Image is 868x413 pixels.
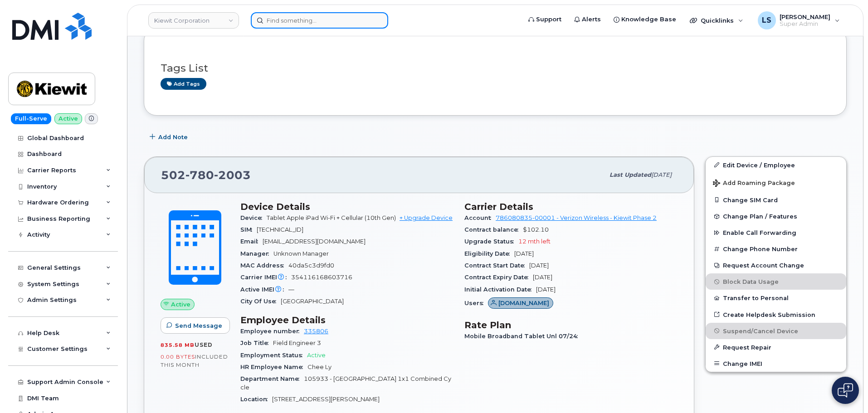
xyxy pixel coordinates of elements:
div: Luke Shomaker [751,11,846,29]
span: Chee Ly [307,364,332,370]
button: Add Roaming Package [706,173,846,192]
button: Change Plan / Features [706,208,846,224]
button: Request Account Change [706,257,846,273]
span: Email [240,238,263,245]
a: [DOMAIN_NAME] [488,300,553,306]
span: Upgrade Status [464,238,518,245]
span: [STREET_ADDRESS][PERSON_NAME] [272,396,380,403]
span: — [288,286,294,293]
span: Knowledge Base [621,15,676,24]
button: Request Repair [706,339,846,355]
span: Department Name [240,375,304,382]
span: Add Note [158,133,188,141]
h3: Tags List [161,63,830,74]
span: 105933 - [GEOGRAPHIC_DATA] 1x1 Combined Cycle [240,375,451,390]
span: Unknown Manager [273,250,329,257]
span: [DATE] [529,262,549,269]
button: Suspend/Cancel Device [706,323,846,339]
a: Add tags [161,78,206,89]
span: Carrier IMEI [240,274,291,281]
span: Super Admin [780,20,830,28]
span: Active IMEI [240,286,288,293]
span: Suspend/Cancel Device [723,327,798,334]
span: 354116168603716 [291,274,352,281]
button: Transfer to Personal [706,290,846,306]
h3: Rate Plan [464,320,678,330]
span: Quicklinks [701,17,734,24]
span: City Of Use [240,298,281,305]
span: included this month [161,353,228,368]
span: Send Message [175,321,222,330]
span: Employee number [240,328,304,335]
span: [DATE] [536,286,556,293]
button: Change IMEI [706,355,846,372]
img: Open chat [838,383,853,398]
button: Change Phone Number [706,241,846,257]
a: Support [522,10,568,29]
a: Edit Device / Employee [706,157,846,173]
span: Location [240,396,272,403]
span: used [195,341,213,348]
span: Support [536,15,561,24]
span: 12 mth left [518,238,551,245]
button: Send Message [161,317,230,334]
span: 0.00 Bytes [161,354,195,360]
span: Field Engineer 3 [273,340,321,346]
span: MAC Address [240,262,288,269]
span: Eligibility Date [464,250,514,257]
span: Employment Status [240,352,307,359]
span: [DATE] [651,171,672,178]
span: [DOMAIN_NAME] [498,299,549,307]
a: 786080835-00001 - Verizon Wireless - Kiewit Phase 2 [496,214,657,221]
span: Alerts [582,15,601,24]
button: Change SIM Card [706,192,846,208]
span: Contract Expiry Date [464,274,533,281]
span: 835.58 MB [161,342,195,348]
a: Create Helpdesk Submission [706,306,846,323]
a: Knowledge Base [607,10,683,29]
span: Last updated [610,171,651,178]
span: 502 [161,168,251,182]
span: [PERSON_NAME] [780,13,830,20]
span: Initial Activation Date [464,286,536,293]
a: Kiewit Corporation [148,12,239,29]
a: 335806 [304,328,328,335]
input: Find something... [251,12,388,29]
span: SIM [240,226,257,233]
a: Alerts [568,10,607,29]
div: Quicklinks [683,11,750,29]
span: Users [464,300,488,306]
span: [DATE] [514,250,534,257]
span: 40da5c3d9fd0 [288,262,334,269]
span: Active [307,352,326,359]
span: Tablet Apple iPad Wi-Fi + Cellular (10th Gen) [267,214,396,221]
span: Device [240,214,267,221]
span: Enable Call Forwarding [723,229,796,236]
span: HR Employee Name [240,364,307,370]
span: Contract Start Date [464,262,529,269]
span: [EMAIL_ADDRESS][DOMAIN_NAME] [263,238,366,245]
span: 780 [185,168,214,182]
span: Account [464,214,496,221]
span: 2003 [214,168,251,182]
h3: Device Details [240,201,454,212]
a: + Upgrade Device [400,214,453,221]
span: [GEOGRAPHIC_DATA] [281,298,344,305]
span: Job Title [240,340,273,346]
span: Manager [240,250,273,257]
span: Change Plan / Features [723,213,797,220]
button: Add Note [144,129,195,146]
span: Mobile Broadband Tablet Unl 07/24 [464,333,582,340]
span: LS [762,15,771,26]
button: Enable Call Forwarding [706,224,846,241]
span: [DATE] [533,274,552,281]
span: Active [171,300,190,309]
h3: Employee Details [240,315,454,326]
span: Contract balance [464,226,523,233]
span: Add Roaming Package [713,180,795,188]
span: $102.10 [523,226,549,233]
h3: Carrier Details [464,201,678,212]
button: Block Data Usage [706,273,846,290]
span: [TECHNICAL_ID] [257,226,303,233]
